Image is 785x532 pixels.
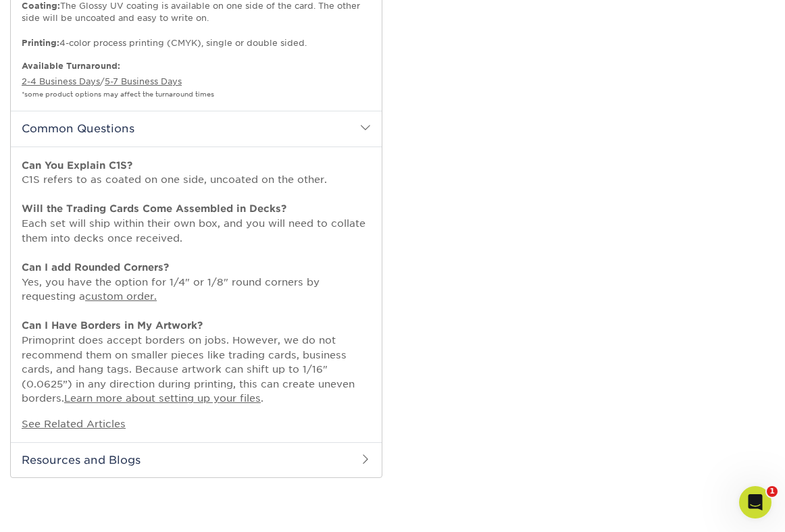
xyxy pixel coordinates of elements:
[22,60,371,100] p: /
[85,290,157,302] a: custom order.
[22,61,120,71] b: Available Turnaround:
[22,38,59,48] strong: Printing:
[739,486,771,518] iframe: Intercom live chat
[22,203,286,214] strong: Will the Trading Cards Come Assembled in Decks?
[22,90,214,98] small: *some product options may affect the turnaround times
[22,418,126,429] a: See Related Articles
[22,76,100,86] a: 2-4 Business Days
[22,319,203,331] strong: Can I Have Borders in My Artwork?
[22,159,132,171] strong: Can You Explain C1S?
[22,1,60,11] strong: Coating:
[105,76,182,86] a: 5-7 Business Days
[22,261,169,273] strong: Can I add Rounded Corners?
[767,486,778,497] span: 1
[11,442,382,477] h2: Resources and Blogs
[64,392,261,404] a: Learn more about setting up your files
[22,158,371,406] p: C1S refers to as coated on one side, uncoated on the other. Each set will ship within their own b...
[11,111,382,146] h2: Common Questions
